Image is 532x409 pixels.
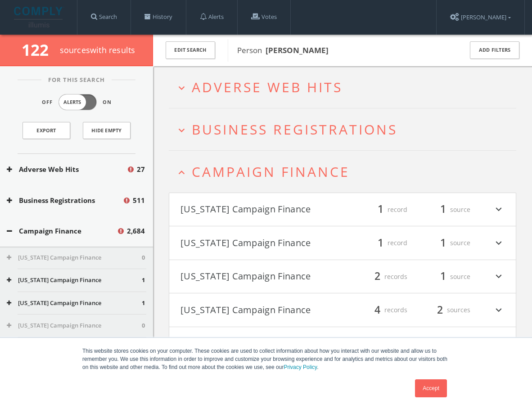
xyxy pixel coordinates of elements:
[142,276,145,285] span: 1
[353,202,407,217] div: record
[493,269,505,284] i: expand_more
[142,299,145,308] span: 1
[416,235,470,251] div: source
[176,124,188,136] i: expand_more
[7,276,142,285] button: [US_STATE] Campaign Finance
[166,41,215,59] button: Edit Search
[176,82,188,94] i: expand_more
[416,336,470,351] div: sources
[415,379,447,397] a: Accept
[14,7,64,27] img: illumis
[7,226,117,236] button: Campaign Finance
[493,202,505,217] i: expand_more
[7,164,126,175] button: Adverse Web Hits
[41,76,112,85] span: For This Search
[493,336,505,351] i: expand_more
[266,45,329,55] b: [PERSON_NAME]
[470,41,519,59] button: Add Filters
[192,78,343,96] span: Adverse Web Hits
[374,235,388,251] span: 1
[60,45,135,55] span: source s with results
[180,235,343,251] button: [US_STATE] Campaign Finance
[180,202,343,217] button: [US_STATE] Campaign Finance
[82,347,450,371] p: This website stores cookies on your computer. These cookies are used to collect information about...
[180,302,343,318] button: [US_STATE] Campaign Finance
[370,269,384,284] span: 2
[416,269,470,284] div: source
[284,364,317,370] a: Privacy Policy
[192,162,350,181] span: Campaign Finance
[374,202,388,217] span: 1
[353,269,407,284] div: records
[192,120,397,139] span: Business Registrations
[493,302,505,318] i: expand_more
[416,302,470,318] div: sources
[142,321,145,330] span: 0
[370,302,384,318] span: 4
[7,195,122,206] button: Business Registrations
[436,235,450,251] span: 1
[137,164,145,175] span: 27
[180,336,343,351] button: Federal Campaign Finance
[133,195,145,206] span: 511
[493,235,505,251] i: expand_more
[7,299,142,308] button: [US_STATE] Campaign Finance
[350,336,384,351] span: 1,943
[7,253,142,262] button: [US_STATE] Campaign Finance
[83,122,131,139] button: Hide Empty
[433,302,447,318] span: 2
[176,122,516,137] button: expand_moreBusiness Registrations
[22,39,56,60] span: 122
[237,45,329,55] span: Person
[436,202,450,217] span: 1
[176,166,188,179] i: expand_less
[353,336,407,351] div: records
[180,269,343,284] button: [US_STATE] Campaign Finance
[176,80,516,94] button: expand_moreAdverse Web Hits
[103,99,112,106] span: On
[42,99,53,106] span: Off
[23,122,70,139] a: Export
[353,302,407,318] div: records
[176,164,516,179] button: expand_lessCampaign Finance
[436,269,450,284] span: 1
[433,336,447,351] span: 3
[353,235,407,251] div: record
[416,202,470,217] div: source
[127,226,145,236] span: 2,684
[7,321,142,330] button: [US_STATE] Campaign Finance
[142,253,145,262] span: 0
